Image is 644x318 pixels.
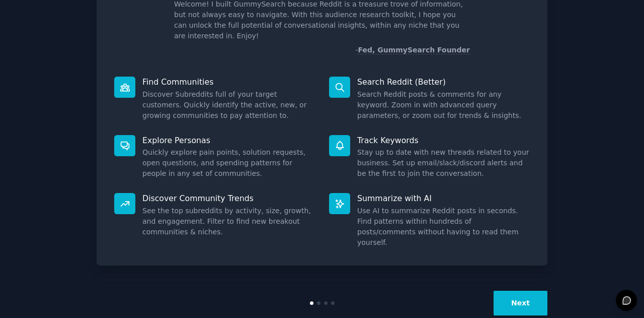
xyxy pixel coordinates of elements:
[355,45,470,55] div: -
[142,135,315,146] p: Explore Personas
[357,206,530,248] dd: Use AI to summarize Reddit posts in seconds. Find patterns within hundreds of posts/comments with...
[142,147,315,179] dd: Quickly explore pain points, solution requests, open questions, and spending patterns for people ...
[358,46,470,54] a: Fed, GummySearch Founder
[357,193,530,204] p: Summarize with AI
[357,147,530,179] dd: Stay up to date with new threads related to your business. Set up email/slack/discord alerts and ...
[142,193,315,204] p: Discover Community Trends
[142,77,315,87] p: Find Communities
[357,89,530,121] dd: Search Reddit posts & comments for any keyword. Zoom in with advanced query parameters, or zoom o...
[357,135,530,146] p: Track Keywords
[494,291,547,315] button: Next
[357,77,530,87] p: Search Reddit (Better)
[142,206,315,237] dd: See the top subreddits by activity, size, growth, and engagement. Filter to find new breakout com...
[142,89,315,121] dd: Discover Subreddits full of your target customers. Quickly identify the active, new, or growing c...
